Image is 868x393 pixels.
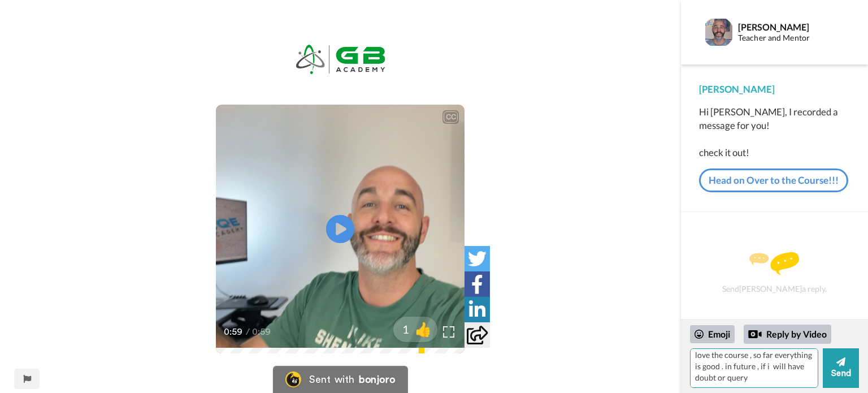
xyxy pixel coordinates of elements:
a: Bonjoro LogoSent withbonjoro [273,366,407,393]
span: 0:59 [252,325,272,339]
div: Send [PERSON_NAME] a reply. [696,232,853,313]
img: message.svg [749,252,799,275]
div: Hi [PERSON_NAME], I recorded a message for you! check it out! [699,105,850,159]
span: 👍 [409,320,437,338]
span: 0:59 [224,325,244,339]
div: [PERSON_NAME] [738,21,837,32]
a: Head on Over to the Course!!! [699,169,848,192]
button: 1👍 [393,317,437,342]
div: [PERSON_NAME] [699,83,850,96]
img: 9df2fd7f-c136-4a3b-8f26-35812e74c8e9 [286,37,395,82]
textarea: 👏thanks [PERSON_NAME], i love the course , so far everything is good . in future , if i will have... [690,348,818,388]
img: Profile Image [705,19,732,46]
span: / [246,325,250,339]
div: Teacher and Mentor [738,33,837,43]
span: 1 [393,321,409,337]
img: Bonjoro Logo [285,372,301,387]
button: Send [823,348,859,388]
div: Reply by Video [744,325,831,344]
div: CC [444,111,458,123]
div: Reply by Video [748,327,762,341]
div: bonjoro [359,374,395,385]
div: Sent with [309,374,354,385]
div: Emoji [690,325,735,343]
